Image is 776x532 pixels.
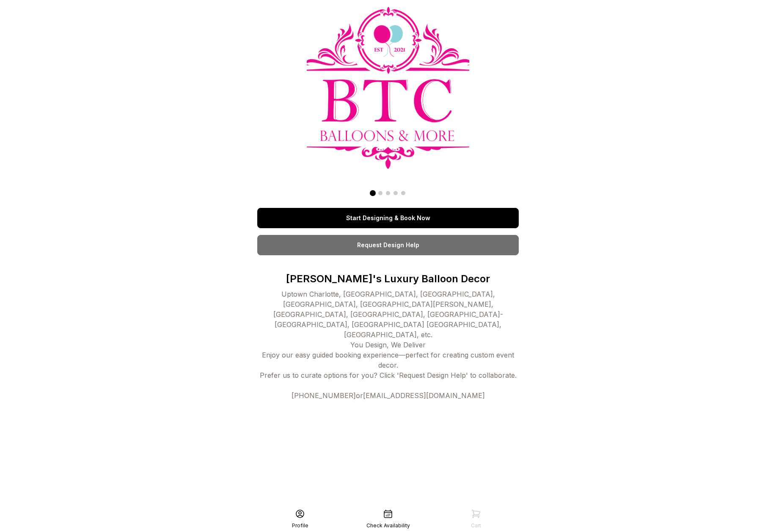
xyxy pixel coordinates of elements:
div: Check Availability [366,522,410,529]
a: [EMAIL_ADDRESS][DOMAIN_NAME] [363,391,485,400]
div: Profile [292,522,308,529]
a: Request Design Help [257,235,519,255]
div: Cart [471,522,481,529]
div: Uptown Charlotte, [GEOGRAPHIC_DATA], [GEOGRAPHIC_DATA], [GEOGRAPHIC_DATA], [GEOGRAPHIC_DATA][PERS... [257,289,519,401]
a: Start Designing & Book Now [257,208,519,228]
a: [PHONE_NUMBER] [292,391,356,400]
p: [PERSON_NAME]'s Luxury Balloon Decor [257,272,519,286]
